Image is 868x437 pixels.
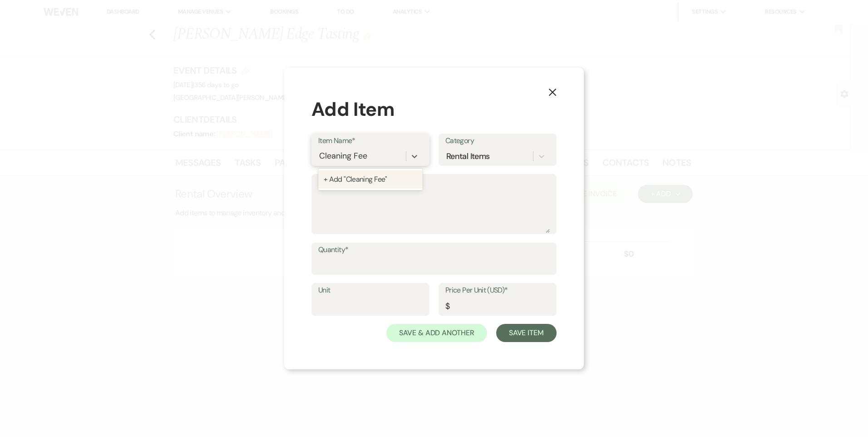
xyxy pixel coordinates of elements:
[446,150,489,162] div: Rental Items
[318,170,423,189] div: + Add "Cleaning Fee"
[318,175,550,188] label: Description
[386,324,487,342] button: Save & Add Another
[496,324,557,342] button: Save Item
[318,243,550,257] label: Quantity*
[445,134,550,148] label: Category
[318,284,423,297] label: Unit
[445,284,550,297] label: Price Per Unit (USD)*
[318,134,423,148] label: Item Name*
[311,95,557,124] div: Add Item
[445,300,449,313] div: $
